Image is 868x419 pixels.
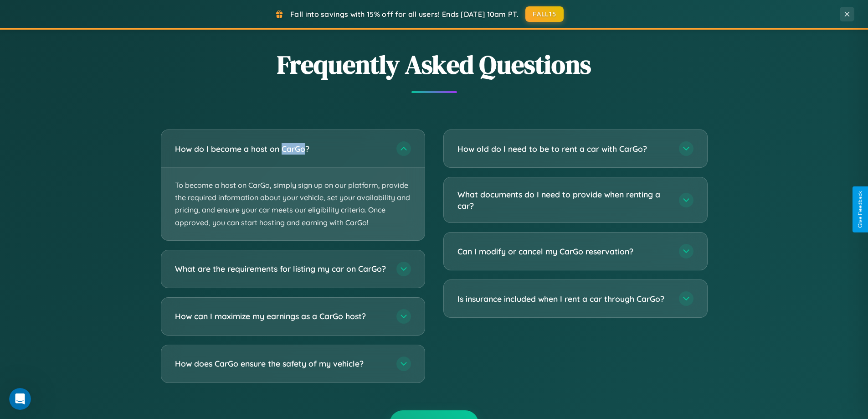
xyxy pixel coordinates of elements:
[175,310,387,322] h3: How can I maximize my earnings as a CarGo host?
[290,10,519,19] span: Fall into savings with 15% off for all users! Ends [DATE] 10am PT.
[457,246,670,257] h3: Can I modify or cancel my CarGo reservation?
[161,168,425,240] p: To become a host on CarGo, simply sign up on our platform, provide the required information about...
[457,143,670,155] h3: How old do I need to be to rent a car with CarGo?
[175,263,387,274] h3: What are the requirements for listing my car on CarGo?
[175,143,387,155] h3: How do I become a host on CarGo?
[857,191,863,228] div: Give Feedback
[9,388,31,410] iframe: Intercom live chat
[525,6,564,22] button: FALL15
[457,189,670,211] h3: What documents do I need to provide when renting a car?
[161,47,708,82] h2: Frequently Asked Questions
[175,358,387,369] h3: How does CarGo ensure the safety of my vehicle?
[457,293,670,305] h3: Is insurance included when I rent a car through CarGo?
